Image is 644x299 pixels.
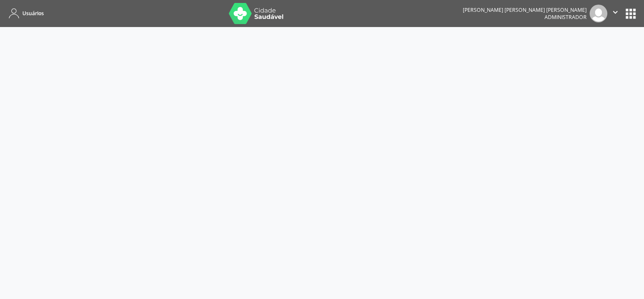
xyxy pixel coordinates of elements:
[611,8,620,17] i: 
[6,6,44,20] a: Usuários
[22,10,44,17] span: Usuários
[623,6,638,21] button: apps
[590,5,607,22] img: img
[607,5,623,22] button: 
[545,14,587,21] span: Administrador
[463,6,587,14] div: [PERSON_NAME] [PERSON_NAME] [PERSON_NAME]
